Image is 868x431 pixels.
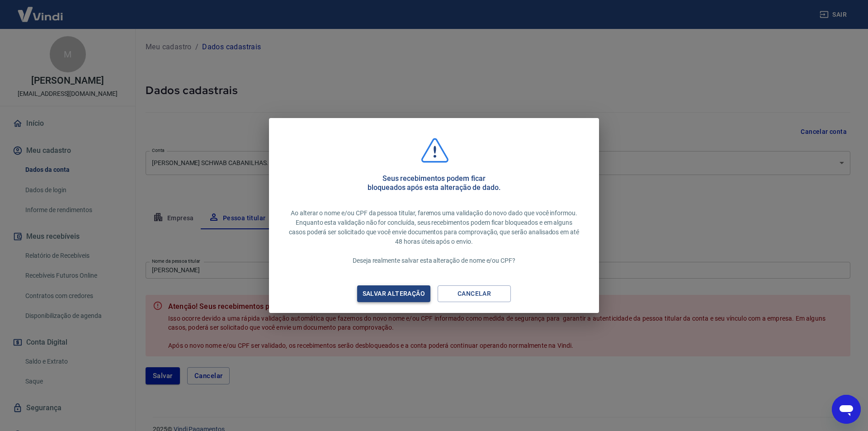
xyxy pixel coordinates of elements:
div: Salvar alteração [352,288,436,299]
button: Salvar alteração [357,285,430,302]
p: Ao alterar o nome e/ou CPF da pessoa titular, faremos uma validação do novo dado que você informo... [287,208,581,265]
button: Cancelar [438,285,511,302]
iframe: Botão para abrir a janela de mensagens, conversa em andamento [832,395,861,424]
h5: Seus recebimentos podem ficar bloqueados após esta alteração de dado. [368,174,500,192]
